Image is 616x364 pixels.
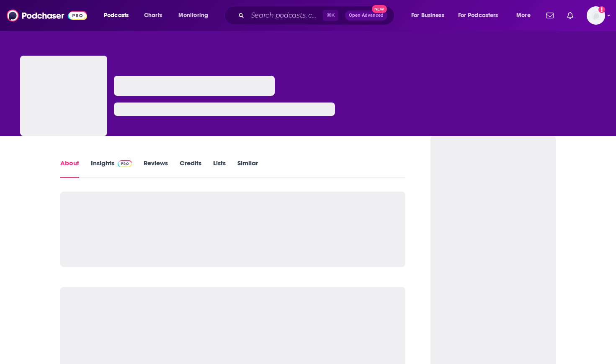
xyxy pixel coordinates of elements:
input: Search podcasts, credits, & more... [247,9,323,22]
span: For Podcasters [458,10,498,21]
button: open menu [173,9,219,22]
span: For Business [411,10,444,21]
span: Logged in as patiencebaldacci [587,6,605,25]
a: Show notifications dropdown [543,8,557,23]
span: Open Advanced [349,13,384,18]
a: About [60,159,79,178]
a: Show notifications dropdown [564,8,577,23]
button: open menu [98,9,139,22]
span: Monitoring [178,10,208,21]
span: Charts [144,10,162,21]
a: Lists [213,159,226,178]
img: User Profile [587,6,605,25]
a: Similar [237,159,258,178]
button: open menu [510,9,541,22]
button: Open AdvancedNew [345,10,387,21]
span: New [372,5,387,13]
img: Podchaser - Follow, Share and Rate Podcasts [7,8,87,23]
button: Show profile menu [587,6,605,25]
span: ⌘ K [323,10,338,21]
span: More [516,10,531,21]
span: Podcasts [104,10,129,21]
img: Podchaser Pro [118,160,132,167]
a: Credits [180,159,201,178]
a: InsightsPodchaser Pro [91,159,132,178]
div: Search podcasts, credits, & more... [232,6,402,25]
button: open menu [453,9,510,22]
a: Reviews [144,159,168,178]
button: open menu [405,9,455,22]
svg: Add a profile image [598,6,605,13]
a: Charts [139,9,167,22]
